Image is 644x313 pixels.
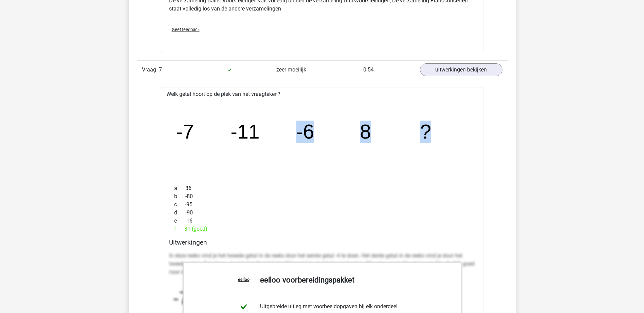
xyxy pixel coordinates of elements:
span: zeer moeilijk [276,66,306,73]
div: -95 [169,201,475,209]
tspan: -11 [231,121,259,143]
span: e [174,217,185,225]
span: c [174,201,185,209]
span: b [174,192,185,201]
div: 31 (goed) [169,225,475,233]
h4: Uitwerkingen [169,238,475,246]
span: 7 [159,66,162,73]
div: -90 [169,209,475,217]
a: uitwerkingen bekijken [420,63,502,76]
tspan: -6 [296,121,314,143]
span: Vraag [142,66,159,74]
p: In deze reeks vind je het tweede getal in de reeks door het eerste getal -4 te doen. Het derde ge... [169,252,475,276]
tspan: -7 [173,288,189,308]
span: Geef feedback [172,27,200,32]
tspan: ? [420,121,431,143]
tspan: -7 [176,121,194,143]
tspan: 8 [360,121,371,143]
div: -80 [169,192,475,201]
div: 36 [169,184,475,192]
span: 0:54 [363,66,374,73]
span: f [174,225,184,233]
span: a [174,184,185,192]
span: d [174,209,185,217]
div: -16 [169,217,475,225]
